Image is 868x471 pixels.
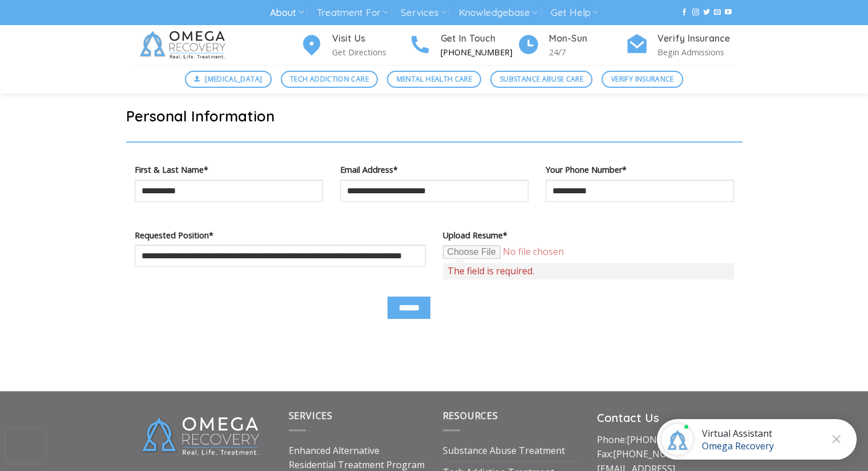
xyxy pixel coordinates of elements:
label: Requested Position* [135,229,426,242]
a: [MEDICAL_DATA] [185,71,272,88]
span: [MEDICAL_DATA] [205,74,262,84]
span: Resources [443,409,498,422]
p: Begin Admissions [657,46,734,59]
span: Substance Abuse Care [500,74,583,84]
a: Get Help [551,2,598,23]
a: Send us an email [714,9,721,17]
a: Substance Abuse Treatment [443,440,565,462]
a: Follow on Twitter [703,9,710,17]
a: Knowledgebase [459,2,538,23]
p: 24/7 [549,46,625,59]
iframe: reCAPTCHA [6,429,46,463]
h4: Visit Us [332,31,409,46]
a: Mental Health Care [387,71,481,88]
a: Get In Touch [PHONE_NUMBER] [409,31,517,59]
span: Mental Health Care [397,74,472,84]
p: [PHONE_NUMBER] [441,46,517,59]
a: [PHONE_NUMBER] [613,448,695,460]
a: Services [401,2,446,23]
p: Get Directions [332,46,409,59]
a: Substance Abuse Care [490,71,592,88]
label: Upload Resume* [443,229,734,242]
strong: Contact Us [597,411,659,425]
h4: Verify Insurance [657,31,734,46]
h4: Mon-Sun [549,31,625,46]
form: Contact form [135,107,734,345]
a: [PHONE_NUMBER] [627,433,709,446]
a: Treatment For [317,2,388,23]
h2: Personal Information [126,107,742,125]
img: Omega Recovery [135,25,235,65]
a: Tech Addiction Care [281,71,378,88]
label: First & Last Name* [135,163,323,176]
label: Email Address* [340,163,528,176]
a: Follow on Facebook [681,9,688,17]
a: Follow on Instagram [692,9,699,17]
a: About [270,2,304,23]
label: Your Phone Number* [546,163,734,176]
span: Services [289,409,333,422]
span: Verify Insurance [611,74,674,84]
h4: Get In Touch [441,31,517,46]
span: Tech Addiction Care [290,74,369,84]
a: Follow on YouTube [725,9,732,17]
a: Visit Us Get Directions [300,31,409,59]
a: Verify Insurance [601,71,683,88]
a: Verify Insurance Begin Admissions [625,31,734,59]
span: The field is required. [443,263,734,279]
